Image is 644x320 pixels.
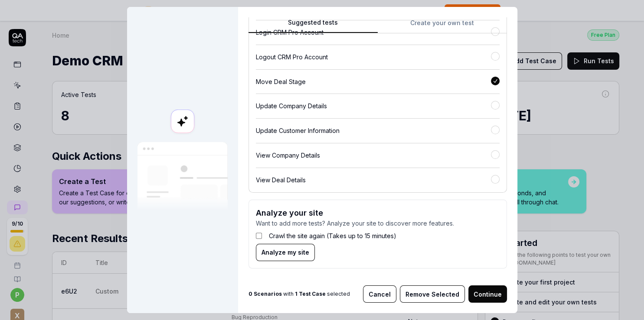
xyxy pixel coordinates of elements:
label: Crawl the site again (Takes up to 15 minutes) [269,231,396,240]
button: Cancel [363,285,396,303]
div: Move Deal Stage [256,77,491,86]
b: 0 Scenarios [248,291,282,297]
span: with selected [248,290,350,298]
div: View Deal Details [256,175,491,184]
button: Suggested tests [248,18,378,33]
div: Logout CRM Pro Account [256,52,491,61]
p: Want to add more tests? Analyze your site to discover more features. [256,219,500,228]
div: Update Customer Information [256,126,491,135]
b: 1 Test Case [295,291,326,297]
button: Create your own test [378,18,507,33]
button: Analyze my site [256,244,315,261]
button: Continue [468,285,507,303]
img: Our AI scans your site and suggests things to test [137,142,228,211]
div: View Company Details [256,151,491,160]
span: Analyze my site [262,248,309,257]
button: Remove Selected [400,285,465,303]
div: Update Company Details [256,101,491,110]
h3: Analyze your site [256,207,500,219]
